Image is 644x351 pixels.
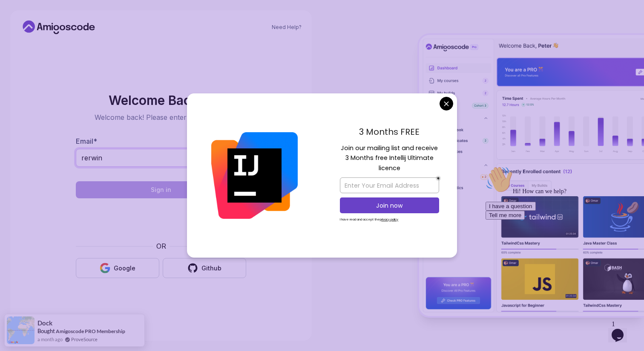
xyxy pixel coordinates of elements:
div: 👋Hi! How can we help?I have a questionTell me more [3,3,157,57]
img: :wave: [3,3,31,31]
img: provesource social proof notification image [7,316,34,344]
label: Email * [76,137,97,145]
input: Enter your email [76,149,246,167]
p: Welcome back! Please enter your details. [76,112,246,122]
a: Home link [20,20,97,34]
span: Bought [37,328,55,334]
a: Need Help? [272,24,302,31]
h2: Welcome Back [76,93,246,107]
iframe: chat widget [482,162,635,313]
button: I have a question [3,39,54,48]
iframe: Widget containing checkbox for hCaptcha security challenge [97,203,225,236]
span: 👋 [197,93,214,108]
span: a month ago [37,336,63,343]
iframe: chat widget [608,317,635,342]
button: Tell me more [3,48,43,57]
p: OR [156,241,166,251]
div: Sign in [151,186,171,194]
a: Amigoscode PRO Membership [56,328,125,334]
div: Google [114,264,135,273]
span: Dock [37,319,52,327]
button: Google [76,258,159,278]
span: Hi! How can we help? [3,26,84,32]
button: Github [163,258,246,278]
img: Amigoscode Dashboard [419,35,644,316]
a: ProveSource [71,336,98,343]
button: Sign in [76,181,246,198]
div: Github [201,264,221,273]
